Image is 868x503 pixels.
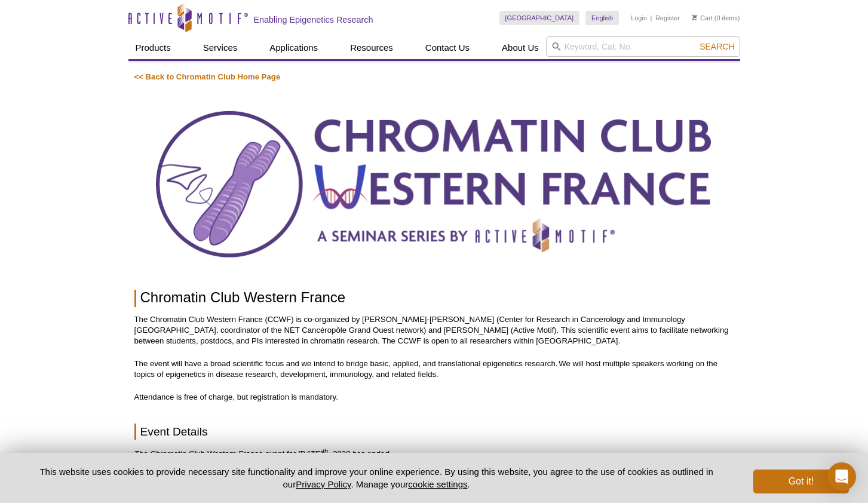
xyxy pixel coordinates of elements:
a: Resources [343,36,400,59]
li: | [651,11,652,25]
a: Products [128,36,178,59]
button: cookie settings [408,479,467,489]
a: [GEOGRAPHIC_DATA] [499,11,580,25]
h2: Enabling Epigenetics Research [254,14,373,25]
button: Got it! [753,470,849,493]
sup: th [323,447,328,454]
div: Open Intercom Messenger [827,462,856,491]
input: Keyword, Cat. No. [546,36,740,57]
a: Login [631,14,647,22]
a: Contact Us [418,36,477,59]
a: Privacy Policy [296,479,351,489]
a: Register [655,14,680,22]
li: (0 items) [692,11,740,25]
img: Chromatin Club Western France Seminar Series [134,94,734,275]
a: About Us [495,36,546,59]
a: << Back to Chromatin Club Home Page [134,72,281,81]
h1: Chromatin Club Western France [134,290,734,307]
p: The event will have a broad scientific focus and we intend to bridge basic, applied, and translat... [134,358,734,380]
a: English [585,11,619,25]
p: Attendance is free of charge, but registration is mandatory. [134,392,734,403]
p: This website uses cookies to provide necessary site functionality and improve your online experie... [19,465,734,490]
h2: Event Details [134,424,734,440]
img: Your Cart [692,14,697,20]
button: Search [696,41,738,52]
span: Search [700,42,734,51]
a: Applications [262,36,325,59]
a: Services [196,36,245,59]
a: Cart [692,14,713,22]
em: The Chromatin Club Western France event for [DATE] , 2020 has ended. [134,449,391,458]
p: The Chromatin Club Western France (CCWF) is co-organized by [PERSON_NAME]-[PERSON_NAME] (Center f... [134,314,734,346]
